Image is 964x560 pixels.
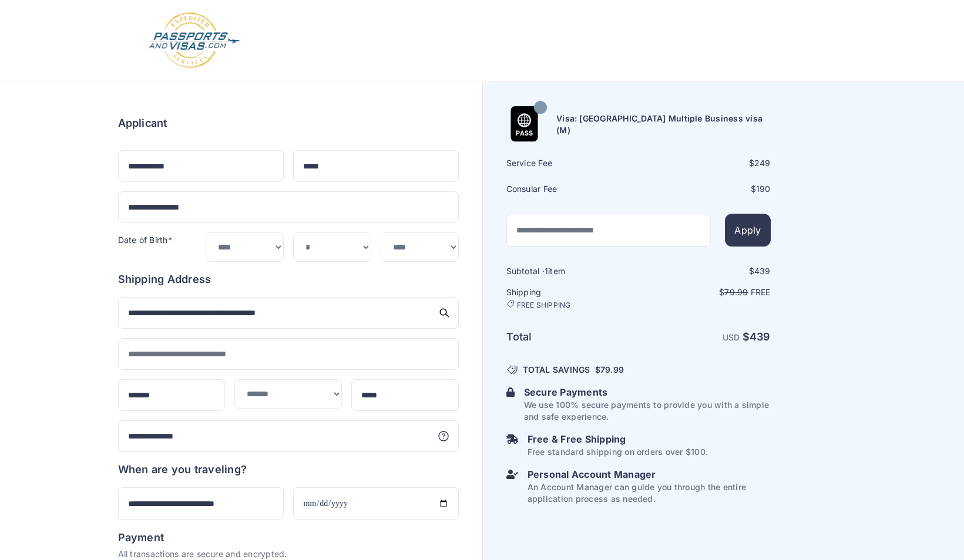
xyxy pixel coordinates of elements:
p: An Account Manager can guide you through the entire application process as needed. [528,481,771,505]
img: Logo [147,12,241,70]
strong: $ [743,330,771,343]
p: $ [640,286,771,298]
span: USD [723,332,740,342]
h6: Consular Fee [506,183,637,195]
h6: Shipping [506,286,637,310]
h6: Applicant [118,115,167,131]
h6: Total [506,329,637,345]
h6: Personal Account Manager [528,467,771,481]
span: TOTAL SAVINGS [523,364,590,376]
p: We use 100% secure payments to provide you with a simple and safe experience. [524,399,771,423]
h6: Free & Free Shipping [528,432,708,446]
span: FREE SHIPPING [517,301,571,310]
span: Free [751,287,771,297]
span: 79.99 [600,365,624,375]
h6: When are you traveling? [118,461,247,478]
h6: Secure Payments [524,385,771,399]
label: Date of Birth* [118,235,172,245]
div: $ [640,183,771,195]
svg: More information [438,430,449,442]
h6: Shipping Address [118,271,459,288]
span: 1 [545,266,548,276]
img: Product Name [507,106,542,141]
span: 439 [754,266,771,276]
span: 249 [754,158,771,168]
p: All transactions are secure and encrypted. [118,548,459,560]
div: $ [640,265,771,277]
h6: Subtotal · item [506,265,637,277]
span: $ [595,364,624,376]
div: $ [640,157,771,169]
p: Free standard shipping on orders over $100. [528,446,708,458]
span: 79.99 [724,287,748,297]
h6: Service Fee [506,157,637,169]
h6: Visa: [GEOGRAPHIC_DATA] Multiple Business visa (M) [556,113,770,136]
h6: Payment [118,529,459,546]
span: 190 [756,184,771,194]
button: Apply [725,214,770,247]
span: 439 [750,330,771,343]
